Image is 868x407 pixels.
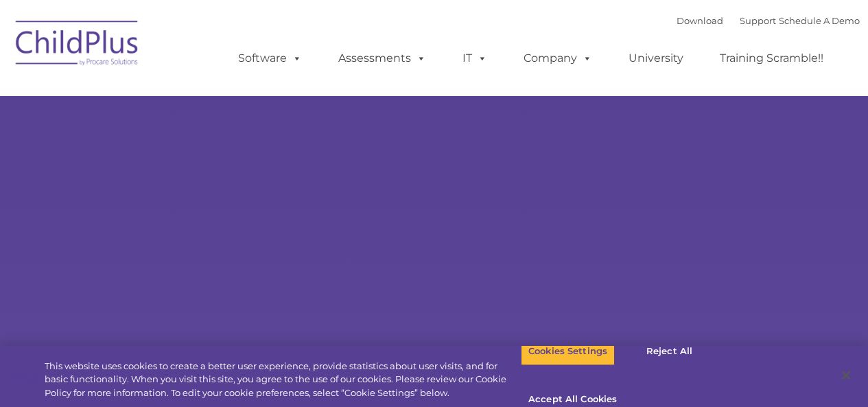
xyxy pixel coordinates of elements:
a: Support [740,15,776,26]
a: Download [677,15,723,26]
a: Assessments [325,45,440,72]
a: IT [449,45,501,72]
button: Reject All [626,337,712,366]
a: Software [224,45,316,72]
a: Training Scramble!! [706,45,837,72]
div: This website uses cookies to create a better user experience, provide statistics about user visit... [45,360,521,400]
button: Close [831,360,861,391]
img: ChildPlus by Procare Solutions [9,11,146,80]
button: Cookies Settings [521,337,615,366]
font: | [677,15,860,26]
a: Schedule A Demo [779,15,860,26]
a: University [615,45,697,72]
a: Company [510,45,606,72]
